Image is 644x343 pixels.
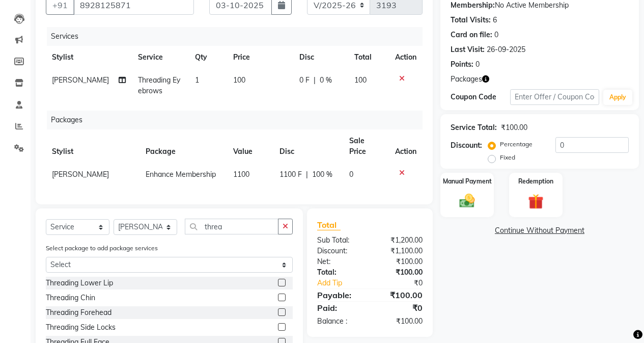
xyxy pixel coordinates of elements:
span: | [314,75,316,86]
div: Points: [451,59,473,70]
div: Coupon Code [451,92,510,102]
div: Discount: [451,140,482,151]
div: 6 [493,15,497,25]
img: _gift.svg [523,192,548,211]
th: Price [227,46,293,69]
th: Package [139,129,227,163]
div: Discount: [310,246,370,256]
span: 100 [233,75,245,85]
span: 1100 F [279,169,302,180]
div: ₹100.00 [370,316,430,327]
div: Payable: [310,289,370,301]
div: 0 [475,59,480,70]
div: ₹0 [380,278,430,288]
div: ₹1,100.00 [370,246,430,256]
label: Manual Payment [443,177,492,186]
input: Enter Offer / Coupon Code [510,89,599,105]
label: Percentage [500,140,533,149]
a: Continue Without Payment [442,225,637,236]
span: 0 % [320,75,332,86]
span: 100 % [312,169,332,180]
th: Action [389,46,423,69]
label: Select package to add package services [46,244,158,253]
a: Add Tip [310,278,380,288]
div: Total Visits: [451,15,491,25]
th: Service [132,46,189,69]
div: ₹0 [370,302,430,314]
div: Total: [310,267,370,278]
div: Threading Forehead [46,307,111,318]
span: Total [317,220,341,230]
th: Qty [189,46,227,69]
img: _cash.svg [455,192,480,210]
div: Threading Side Locks [46,322,116,333]
span: Packages [451,74,482,85]
div: 26-09-2025 [487,44,525,55]
span: Threading Eyebrows [138,75,180,95]
input: Search or Scan [185,219,278,234]
span: 0 [349,170,353,179]
span: [PERSON_NAME] [52,170,109,179]
span: [PERSON_NAME] [52,75,109,85]
div: ₹100.00 [370,267,430,278]
div: Balance : [310,316,370,327]
div: Sub Total: [310,235,370,246]
div: Paid: [310,302,370,314]
div: ₹100.00 [370,256,430,267]
th: Total [348,46,389,69]
div: Net: [310,256,370,267]
span: 1100 [233,170,249,179]
th: Stylist [46,129,139,163]
th: Stylist [46,46,132,69]
span: 0 F [299,75,310,86]
span: 100 [354,75,367,85]
th: Disc [293,46,348,69]
div: ₹1,200.00 [370,235,430,246]
span: 1 [195,75,199,85]
label: Fixed [500,153,515,162]
button: Apply [603,90,632,105]
th: Action [389,129,423,163]
div: Threading Lower Lip [46,278,113,288]
div: Last Visit: [451,44,485,55]
div: Service Total: [451,122,497,133]
div: 0 [494,30,498,40]
div: Threading Chin [46,293,95,303]
div: ₹100.00 [370,289,430,301]
th: Disc [273,129,344,163]
div: Packages [47,111,430,129]
div: Card on file: [451,30,492,40]
label: Redemption [518,177,553,186]
span: Enhance Membership [146,170,216,179]
div: Services [47,27,430,46]
span: | [306,169,308,180]
th: Value [227,129,273,163]
th: Sale Price [343,129,389,163]
div: ₹100.00 [501,122,527,133]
